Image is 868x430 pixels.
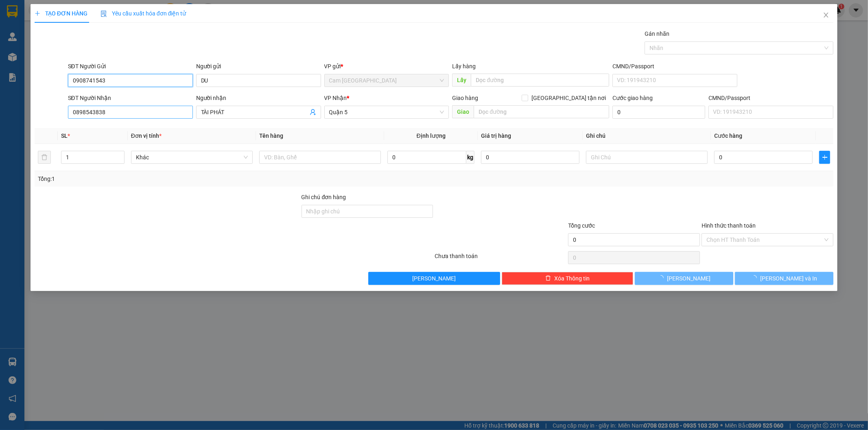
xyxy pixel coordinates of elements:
span: loading [751,275,760,281]
label: Gán nhãn [645,30,669,37]
button: Close [815,4,837,27]
div: Tổng: 1 [38,174,335,183]
span: Cam Thành Bắc [329,74,444,87]
span: close [823,12,829,18]
span: Giao [452,105,474,118]
label: Hình thức thanh toán [702,222,756,229]
input: Dọc đường [474,105,609,118]
span: plus [35,11,40,16]
input: 0 [481,151,579,164]
span: SL [61,132,68,139]
span: Khác [136,151,248,163]
button: [PERSON_NAME] [635,272,733,285]
span: Giá trị hàng [481,132,511,139]
span: Lấy hàng [452,63,476,69]
span: VP Nhận [324,95,347,101]
img: icon [101,11,107,17]
span: kg [466,151,474,164]
input: Dọc đường [471,74,609,87]
span: [PERSON_NAME] [667,274,711,283]
span: Định lượng [417,132,446,139]
span: [GEOGRAPHIC_DATA] tận nơi [528,93,609,102]
span: loading [658,275,667,281]
div: SĐT Người Nhận [68,93,193,102]
div: Người gửi [196,62,321,71]
span: TẠO ĐƠN HÀNG [35,10,87,17]
span: user-add [310,109,316,115]
input: Cước giao hàng [612,106,705,119]
th: Ghi chú [583,128,711,144]
input: Ghi Chú [586,151,708,164]
span: Yêu cầu xuất hóa đơn điện tử [101,10,186,17]
button: plus [819,151,830,164]
input: VD: Bàn, Ghế [259,151,381,164]
span: [PERSON_NAME] và In [760,274,817,283]
div: Người nhận [196,93,321,102]
span: Lấy [452,74,471,87]
label: Ghi chú đơn hàng [302,194,346,200]
span: Giao hàng [452,95,478,101]
div: CMND/Passport [612,62,737,71]
button: [PERSON_NAME] [368,272,500,285]
span: Quận 5 [329,106,444,118]
button: delete [38,151,51,164]
span: delete [545,275,551,282]
input: Ghi chú đơn hàng [302,205,433,218]
div: Chưa thanh toán [434,252,568,266]
div: VP gửi [324,62,449,71]
span: plus [820,154,830,161]
span: [PERSON_NAME] [412,274,456,283]
span: Tên hàng [259,132,283,139]
label: Cước giao hàng [612,95,653,101]
span: Xóa Thông tin [554,274,590,283]
span: Cước hàng [714,132,742,139]
button: [PERSON_NAME] và In [735,272,833,285]
div: SĐT Người Gửi [68,62,193,71]
div: CMND/Passport [708,93,833,102]
span: Đơn vị tính [131,132,162,139]
button: deleteXóa Thông tin [502,272,634,285]
span: Tổng cước [568,222,595,229]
